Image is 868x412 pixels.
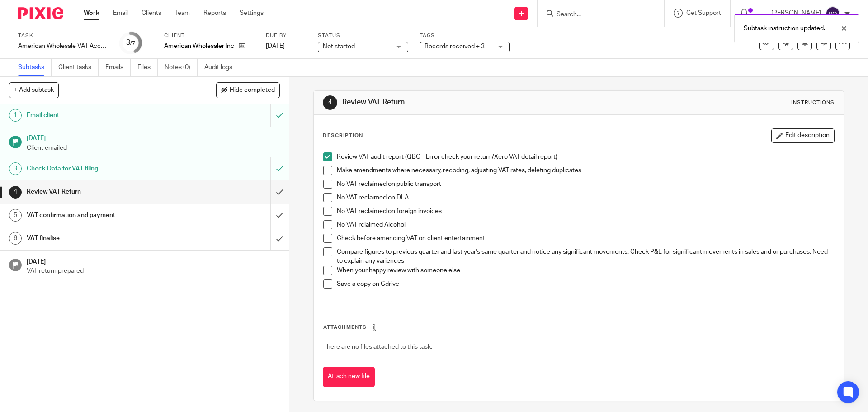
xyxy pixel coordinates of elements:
[791,99,835,106] div: Instructions
[9,186,22,199] div: 4
[27,185,183,199] h1: Review VAT Return
[337,220,834,229] p: No VAT rclaimed Alcohol
[126,38,135,48] div: 3
[337,207,834,216] p: No VAT reclaimed on foreign invoices
[18,59,52,76] a: Subtasks
[266,43,285,49] span: [DATE]
[18,42,108,51] div: American Wholesale VAT Accounting Procedures - Mar, Jun, Sept & Dec
[9,82,59,98] button: + Add subtask
[230,87,275,94] span: Hide completed
[323,367,375,387] button: Attach new file
[323,132,363,139] p: Description
[27,109,183,122] h1: Email client
[27,162,183,175] h1: Check Data for VAT filing
[164,32,255,39] label: Client
[142,9,161,18] a: Clients
[337,247,834,266] p: Compare figures to previous quarter and last year's same quarter and notice any significant movem...
[18,42,108,51] div: American Wholesale VAT Accounting Procedures - Mar, Jun, Sept &amp; Dec
[337,166,834,175] p: Make amendments where necessary, recoding, adjusting VAT rates, deleting duplicates
[323,95,337,110] div: 4
[137,59,158,76] a: Files
[18,7,63,19] img: Pixie
[337,234,834,243] p: Check before amending VAT on client entertainment
[27,255,280,266] h1: [DATE]
[58,59,99,76] a: Client tasks
[744,24,825,33] p: Subtask instruction updated.
[323,344,432,350] span: There are no files attached to this task.
[323,325,367,330] span: Attachments
[342,98,598,107] h1: Review VAT Return
[105,59,131,76] a: Emails
[240,9,264,18] a: Settings
[203,9,226,18] a: Reports
[164,42,234,51] p: American Wholesaler Inc
[27,132,280,143] h1: [DATE]
[425,43,485,50] span: Records received + 3
[27,208,183,222] h1: VAT confirmation and payment
[113,9,128,18] a: Email
[216,82,280,98] button: Hide completed
[420,32,510,39] label: Tags
[204,59,239,76] a: Audit logs
[337,266,834,275] p: When your happy review with someone else
[771,128,835,143] button: Edit description
[27,232,183,245] h1: VAT finalise
[318,32,408,39] label: Status
[323,43,355,50] span: Not started
[165,59,198,76] a: Notes (0)
[18,32,108,39] label: Task
[337,193,834,202] p: No VAT reclaimed on DLA
[337,180,834,189] p: No VAT reclaimed on public transport
[337,152,834,161] p: Review VAT audit report (QBO - Error check your return/Xero VAT detail report)
[337,279,834,289] p: Save a copy on Gdrive
[9,232,22,245] div: 6
[84,9,99,18] a: Work
[826,6,840,21] img: svg%3E
[27,266,280,275] p: VAT return prepared
[9,162,22,175] div: 3
[175,9,190,18] a: Team
[130,41,135,46] small: /7
[27,143,280,152] p: Client emailed
[266,32,307,39] label: Due by
[9,209,22,222] div: 5
[9,109,22,122] div: 1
